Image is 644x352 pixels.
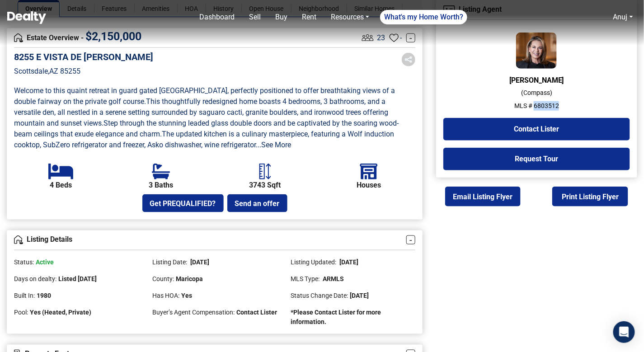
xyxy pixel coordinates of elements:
[227,194,287,212] button: Send an offer
[50,181,72,189] b: 4 Beds
[37,292,51,299] span: 1980
[350,292,369,299] span: [DATE]
[152,292,179,299] span: Has HOA:
[406,235,415,244] a: -
[7,11,46,24] img: Dealty - Buy, Sell & Rent Homes
[189,258,209,266] span: [DATE]
[610,8,637,26] a: Anuj
[613,321,635,343] div: Open Intercom Messenger
[380,10,467,24] a: What's my Home Worth?
[443,118,630,141] button: Contact Lister
[176,275,203,282] span: Maricopa
[14,275,56,282] span: Days on dealty:
[14,235,23,244] img: Overview
[149,181,174,189] b: 3 Baths
[443,76,630,84] h6: [PERSON_NAME]
[236,309,277,316] span: Contact Lister
[5,325,32,352] iframe: BigID CMP Widget
[291,275,320,282] span: MLS Type:
[181,292,192,299] span: Yes
[30,309,91,316] span: Yes (Heated, Private)
[256,141,291,149] a: ...See More
[272,8,291,26] a: Buy
[552,187,628,207] button: Print Listing Flyer
[14,130,396,149] span: The updated kitchen is a culinary masterpiece, featuring a Wolf induction cooktop, SubZero refrig...
[245,8,264,26] a: Sell
[58,275,97,282] span: Listed [DATE]
[291,292,348,299] span: Status Change Date:
[14,292,35,299] span: Built In:
[291,258,336,266] span: Listing Updated:
[14,86,397,106] span: Welcome to this quaint retreat in guard gated [GEOGRAPHIC_DATA], perfectly positioned to offer br...
[14,66,153,77] p: Scottsdale , AZ 85255
[36,258,54,266] span: Active
[249,181,281,189] b: 3743 Sqft
[516,33,557,69] img: Agent
[152,258,187,266] span: Listing Date:
[142,194,224,212] button: Get PREQUALIFIED?
[196,8,238,26] a: Dashboard
[152,309,235,316] span: Buyer’s Agent Compensation:
[357,181,381,189] b: Houses
[327,8,373,26] a: Resources
[14,309,28,316] span: Pool:
[443,101,630,111] p: MLS # 6803512
[14,258,34,266] span: Status:
[14,97,390,127] span: This thoughtfully redesigned home boasts 4 bedrooms, 3 bathrooms, and a versatile den, all nestle...
[443,88,630,98] p: ( Compass )
[14,235,406,244] h4: Listing Details
[338,258,358,266] span: [DATE]
[152,275,174,282] span: County:
[291,309,381,325] strong: *Please Contact Lister for more information.
[14,119,399,138] span: Step through the stunning leaded glass double doors and be captivated by the soaring wood-beam ce...
[613,13,628,21] a: Anuj
[443,148,630,170] button: Request Tour
[445,187,521,207] button: Email Listing Flyer
[321,275,344,282] span: ARMLS
[14,52,153,62] h5: 8255 E VISTA DE [PERSON_NAME]
[298,8,320,26] a: Rent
